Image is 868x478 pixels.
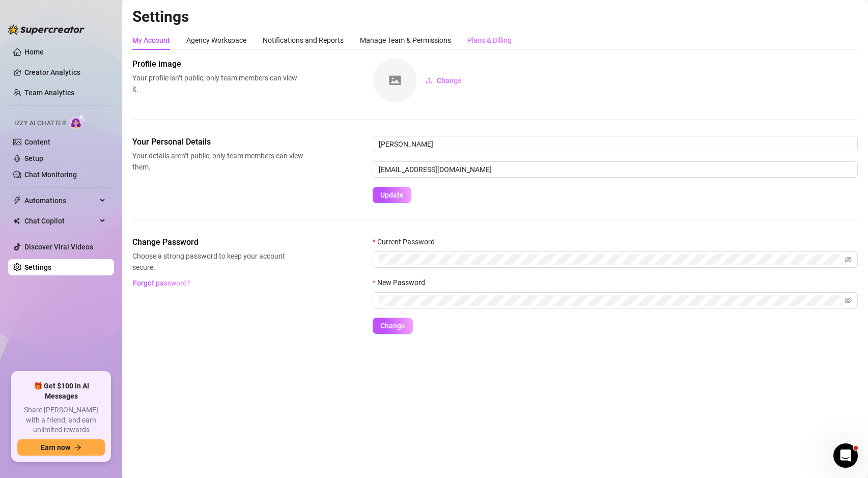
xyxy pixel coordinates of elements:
div: Notifications and Reports [263,35,344,46]
span: Change [437,76,462,85]
span: Choose a strong password to keep your account secure. [132,250,303,273]
span: Change Password [132,236,303,248]
iframe: Intercom live chat [833,443,858,468]
a: Setup [24,154,43,162]
button: Change [417,72,470,89]
span: Chat Copilot [24,213,97,229]
button: Change [373,318,413,334]
span: Profile image [132,58,303,70]
span: Change [380,322,405,330]
span: Izzy AI Chatter [14,119,66,128]
input: Current Password [379,254,843,265]
input: New Password [379,295,843,306]
span: Earn now [41,443,70,452]
img: square-placeholder.png [373,59,417,102]
span: upload [426,77,433,84]
button: Forgot password? [132,275,190,291]
span: eye-invisible [845,256,852,263]
a: Home [24,48,44,56]
img: AI Chatter [70,115,86,129]
span: Your profile isn’t public, only team members can view it. [132,72,303,95]
img: Chat Copilot [13,217,20,224]
label: Current Password [373,236,441,247]
div: Plans & Billing [467,35,512,46]
div: Agency Workspace [186,35,246,46]
span: 🎁 Get $100 in AI Messages [17,381,105,401]
span: Your Personal Details [132,136,303,148]
span: Your details aren’t public, only team members can view them. [132,150,303,173]
span: Automations [24,192,97,209]
span: Forgot password? [133,279,190,287]
span: Share [PERSON_NAME] with a friend, and earn unlimited rewards [17,405,105,435]
button: Earn nowarrow-right [17,439,105,456]
div: Manage Team & Permissions [360,35,451,46]
h2: Settings [132,7,858,26]
a: Content [24,138,50,146]
span: arrow-right [74,444,81,451]
img: logo-BBDzfeDw.svg [8,24,85,35]
a: Team Analytics [24,89,74,97]
span: eye-invisible [845,297,852,304]
a: Discover Viral Videos [24,243,93,251]
input: Enter name [373,136,858,152]
span: thunderbolt [13,196,21,205]
div: My Account [132,35,170,46]
a: Creator Analytics [24,64,106,80]
a: Settings [24,263,51,271]
span: Update [380,191,404,199]
button: Update [373,187,411,203]
input: Enter new email [373,161,858,178]
label: New Password [373,277,432,288]
a: Chat Monitoring [24,171,77,179]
